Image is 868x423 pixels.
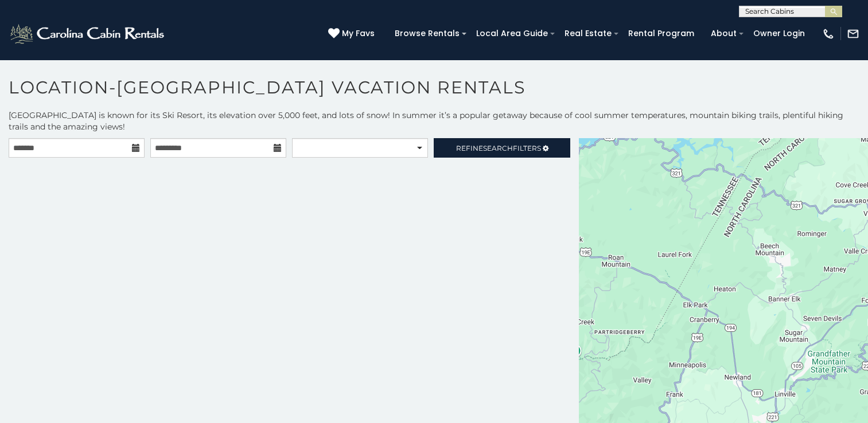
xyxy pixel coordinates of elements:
a: My Favs [328,28,377,40]
a: About [705,25,742,42]
span: Search [483,144,513,152]
img: phone-regular-white.png [822,28,835,40]
a: Browse Rentals [389,25,465,42]
img: White-1-2.png [9,22,168,45]
span: Refine Filters [456,144,541,152]
a: Rental Program [622,25,700,42]
a: RefineSearchFilters [434,138,570,158]
img: mail-regular-white.png [847,28,859,40]
span: My Favs [342,28,375,40]
a: Local Area Guide [470,25,554,42]
a: Real Estate [559,25,617,42]
a: Owner Login [748,25,811,42]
